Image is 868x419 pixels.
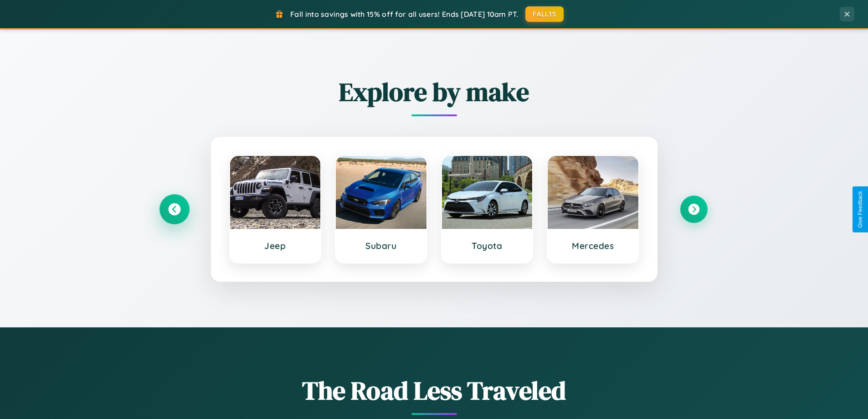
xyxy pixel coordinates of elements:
h3: Subaru [345,240,417,251]
h1: The Road Less Traveled [161,373,708,408]
span: Fall into savings with 15% off for all users! Ends [DATE] 10am PT. [290,10,519,19]
h2: Explore by make [161,74,708,109]
h3: Toyota [451,240,524,251]
h3: Jeep [239,240,312,251]
div: Give Feedback [857,191,863,228]
button: FALL15 [525,6,564,22]
h3: Mercedes [557,240,629,251]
